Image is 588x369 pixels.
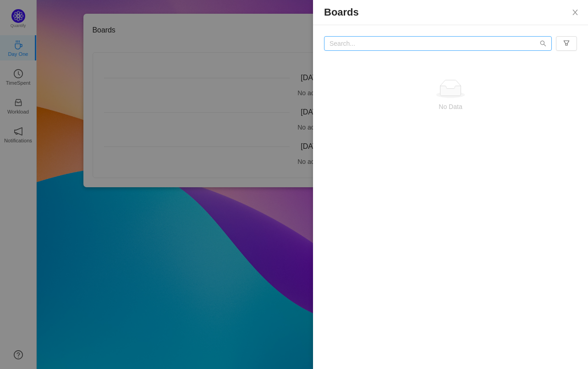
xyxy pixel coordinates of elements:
i: icon: close [572,9,579,16]
input: Search... [324,36,552,51]
button: icon: filter [556,36,577,51]
i: icon: search [540,40,546,47]
p: Boards [324,7,577,17]
p: No Data [331,102,570,112]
